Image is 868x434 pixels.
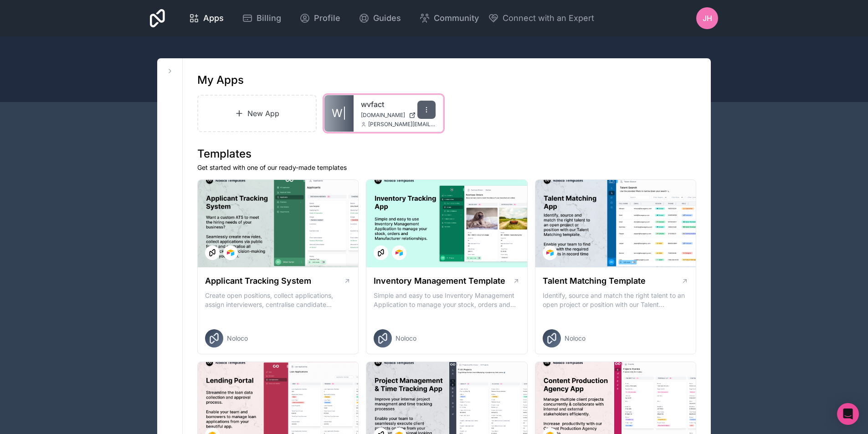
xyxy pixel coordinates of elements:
h1: Inventory Management Template [374,275,505,287]
p: Create open positions, collect applications, assign interviewers, centralise candidate feedback a... [205,291,351,309]
div: Open Intercom Messenger [837,403,859,425]
a: wvfact [361,99,436,110]
h1: My Apps [197,73,244,87]
span: W| [332,106,346,121]
span: Connect with an Expert [503,12,594,25]
p: Simple and easy to use Inventory Management Application to manage your stock, orders and Manufact... [374,291,519,309]
h1: Applicant Tracking System [205,275,311,287]
h1: Talent Matching Template [543,275,646,287]
a: [DOMAIN_NAME] [361,112,436,119]
a: Profile [292,8,348,28]
span: Community [434,12,479,25]
button: Connect with an Expert [488,12,594,25]
span: Guides [373,12,401,25]
a: Guides [351,8,408,28]
img: Airtable Logo [227,249,234,256]
a: New App [197,95,317,132]
span: JH [703,13,712,24]
span: Apps [203,12,224,25]
span: Noloco [227,334,248,343]
span: [PERSON_NAME][EMAIL_ADDRESS][DOMAIN_NAME] [368,121,436,128]
h1: Templates [197,147,696,161]
p: Get started with one of our ready-made templates [197,163,696,172]
a: Apps [181,8,231,28]
p: Identify, source and match the right talent to an open project or position with our Talent Matchi... [543,291,688,309]
img: Airtable Logo [395,249,403,256]
span: [DOMAIN_NAME] [361,112,405,119]
span: Noloco [395,334,416,343]
span: Noloco [565,334,586,343]
span: Profile [314,12,340,25]
span: Billing [257,12,281,25]
a: W| [324,95,354,132]
a: Billing [235,8,288,28]
img: Airtable Logo [546,249,554,256]
a: Community [412,8,486,28]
